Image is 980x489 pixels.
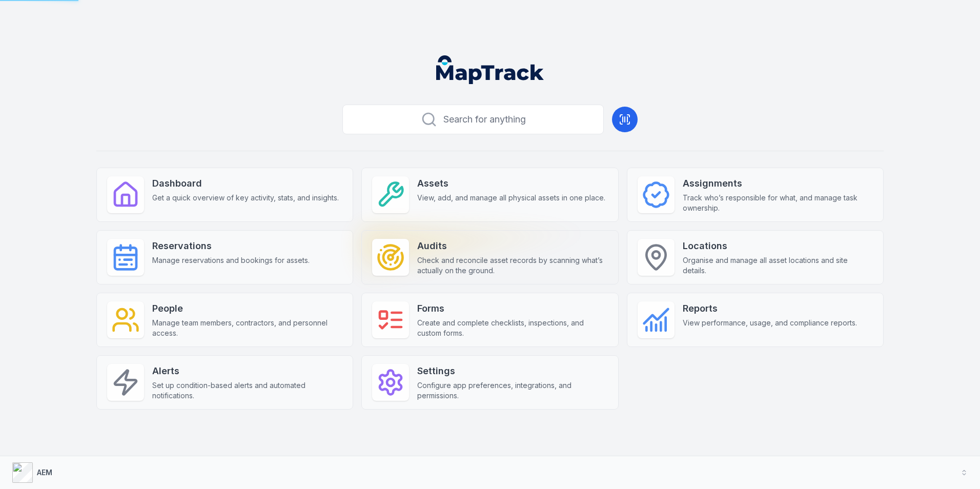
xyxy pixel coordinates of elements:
[152,318,342,338] span: Manage team members, contractors, and personnel access.
[417,239,607,253] strong: Audits
[361,230,618,284] a: AuditsCheck and reconcile asset records by scanning what’s actually on the ground.
[683,239,873,253] strong: Locations
[152,301,342,316] strong: People
[152,193,339,203] span: Get a quick overview of key activity, stats, and insights.
[96,293,353,347] a: PeopleManage team members, contractors, and personnel access.
[627,230,884,284] a: LocationsOrganise and manage all asset locations and site details.
[683,176,873,191] strong: Assignments
[152,176,339,191] strong: Dashboard
[152,239,310,253] strong: Reservations
[96,230,353,284] a: ReservationsManage reservations and bookings for assets.
[443,112,526,127] span: Search for anything
[417,176,605,191] strong: Assets
[96,168,353,222] a: DashboardGet a quick overview of key activity, stats, and insights.
[683,301,857,316] strong: Reports
[417,193,605,203] span: View, add, and manage all physical assets in one place.
[361,355,618,410] a: SettingsConfigure app preferences, integrations, and permissions.
[152,380,342,401] span: Set up condition-based alerts and automated notifications.
[417,380,607,401] span: Configure app preferences, integrations, and permissions.
[417,255,607,276] span: Check and reconcile asset records by scanning what’s actually on the ground.
[627,168,884,222] a: AssignmentsTrack who’s responsible for what, and manage task ownership.
[420,55,560,84] nav: Global
[152,364,342,378] strong: Alerts
[683,193,873,213] span: Track who’s responsible for what, and manage task ownership.
[96,355,353,410] a: AlertsSet up condition-based alerts and automated notifications.
[417,318,607,338] span: Create and complete checklists, inspections, and custom forms.
[361,168,618,222] a: AssetsView, add, and manage all physical assets in one place.
[37,468,52,477] strong: AEM
[361,293,618,347] a: FormsCreate and complete checklists, inspections, and custom forms.
[152,255,310,266] span: Manage reservations and bookings for assets.
[683,255,873,276] span: Organise and manage all asset locations and site details.
[683,318,857,328] span: View performance, usage, and compliance reports.
[417,364,607,378] strong: Settings
[342,105,604,134] button: Search for anything
[417,301,607,316] strong: Forms
[627,293,884,347] a: ReportsView performance, usage, and compliance reports.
